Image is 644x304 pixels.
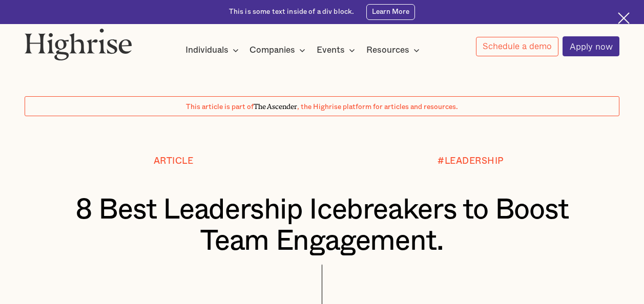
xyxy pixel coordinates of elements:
div: Events [317,44,358,56]
img: Cross icon [618,12,630,24]
a: Learn More [366,4,415,19]
div: Individuals [185,44,242,56]
div: Companies [250,44,295,56]
div: #LEADERSHIP [438,156,504,166]
span: The Ascender [254,101,297,109]
div: This is some text inside of a div block. [229,7,355,17]
h1: 8 Best Leadership Icebreakers to Boost Team Engagement. [50,194,595,257]
a: Schedule a demo [476,37,559,56]
span: , the Highrise platform for articles and resources. [297,103,458,111]
div: Companies [250,44,308,56]
div: Events [317,44,345,56]
a: Apply now [563,36,619,56]
img: Highrise logo [25,28,132,60]
span: This article is part of [186,103,254,111]
div: Resources [366,44,409,56]
div: Article [154,156,194,166]
div: Individuals [185,44,228,56]
div: Resources [366,44,423,56]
